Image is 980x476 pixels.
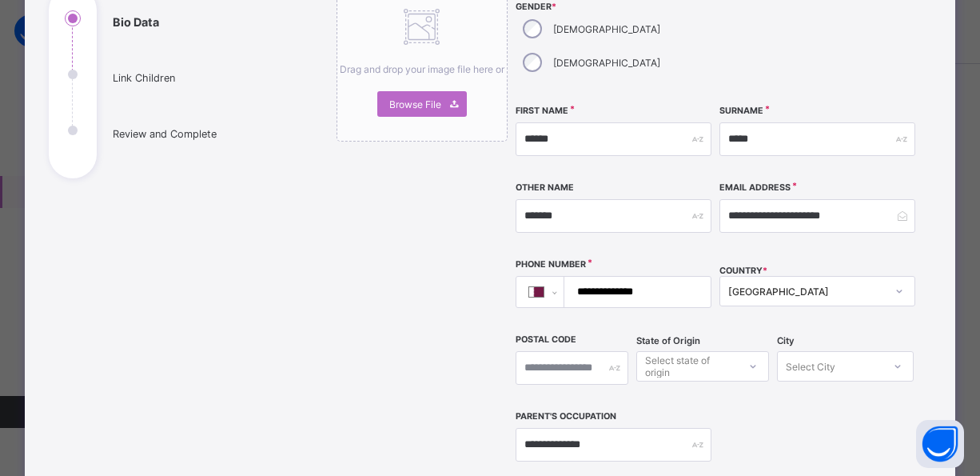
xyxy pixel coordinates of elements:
[719,106,763,116] label: Surname
[719,182,791,193] label: Email Address
[516,2,711,12] span: Gender
[516,182,574,193] label: Other Name
[516,259,586,270] label: Phone Number
[645,351,736,382] div: Select state of origin
[636,335,700,346] span: State of Origin
[553,57,660,69] label: [DEMOGRAPHIC_DATA]
[719,266,767,276] span: COUNTRY
[516,411,616,422] label: Parent's Occupation
[516,334,576,345] label: Postal Code
[777,335,795,346] span: City
[516,106,568,116] label: First Name
[389,98,441,110] span: Browse File
[728,286,886,298] div: [GEOGRAPHIC_DATA]
[916,420,964,468] button: Open asap
[340,63,504,75] span: Drag and drop your image file here or
[553,23,660,35] label: [DEMOGRAPHIC_DATA]
[786,351,835,382] div: Select City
